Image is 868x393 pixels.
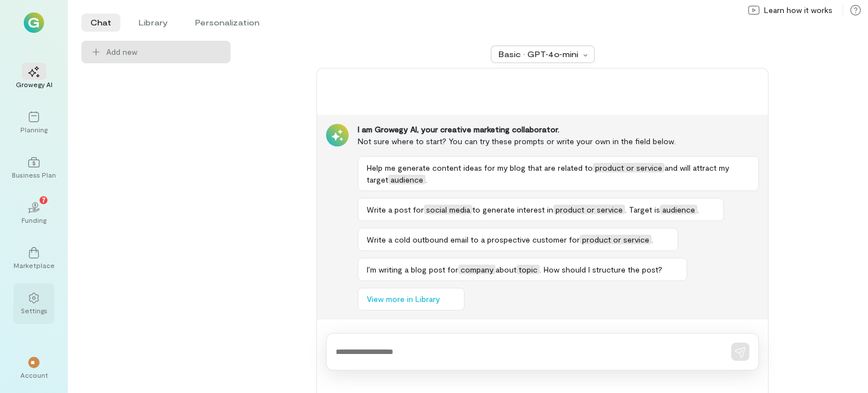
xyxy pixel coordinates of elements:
[553,205,625,214] span: product or service
[14,261,55,270] div: Marketplace
[367,163,593,172] span: Help me generate content ideas for my blog that are related to
[358,135,759,147] div: Not sure where to start? You can try these prompts or write your own in the field below.
[367,205,424,214] span: Write a post for
[21,215,46,224] div: Funding
[14,102,54,143] a: Planning
[20,125,47,134] div: Planning
[358,288,465,310] button: View more in Library
[16,80,53,89] div: Growegy AI
[498,49,580,60] div: Basic · GPT‑4o‑mini
[652,235,653,244] span: .
[14,238,54,279] a: Marketplace
[424,205,472,214] span: social media
[625,205,660,214] span: . Target is
[764,5,832,16] span: Learn how it works
[106,46,222,58] span: Add new
[593,163,665,172] span: product or service
[14,283,54,324] a: Settings
[358,258,687,281] button: I’m writing a blog post forcompanyabouttopic. How should I structure the post?
[358,228,678,251] button: Write a cold outbound email to a prospective customer forproduct or service.
[697,205,699,214] span: .
[14,193,54,234] a: Funding
[358,156,759,191] button: Help me generate content ideas for my blog that are related toproduct or serviceand will attract ...
[517,265,540,274] span: topic
[426,175,427,184] span: .
[580,235,652,244] span: product or service
[458,265,496,274] span: company
[660,205,697,214] span: audience
[14,148,54,188] a: Business Plan
[21,306,47,315] div: Settings
[388,175,426,184] span: audience
[367,293,440,305] span: View more in Library
[12,170,56,179] div: Business Plan
[81,14,120,32] li: Chat
[472,205,553,214] span: to generate interest in
[42,195,46,205] span: 7
[14,57,54,98] a: Growegy AI
[186,14,268,32] li: Personalization
[367,235,580,244] span: Write a cold outbound email to a prospective customer for
[496,265,517,274] span: about
[20,370,48,379] div: Account
[129,14,177,32] li: Library
[367,265,458,274] span: I’m writing a blog post for
[358,124,759,135] div: I am Growegy AI, your creative marketing collaborator.
[540,265,662,274] span: . How should I structure the post?
[358,198,724,221] button: Write a post forsocial mediato generate interest inproduct or service. Target isaudience.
